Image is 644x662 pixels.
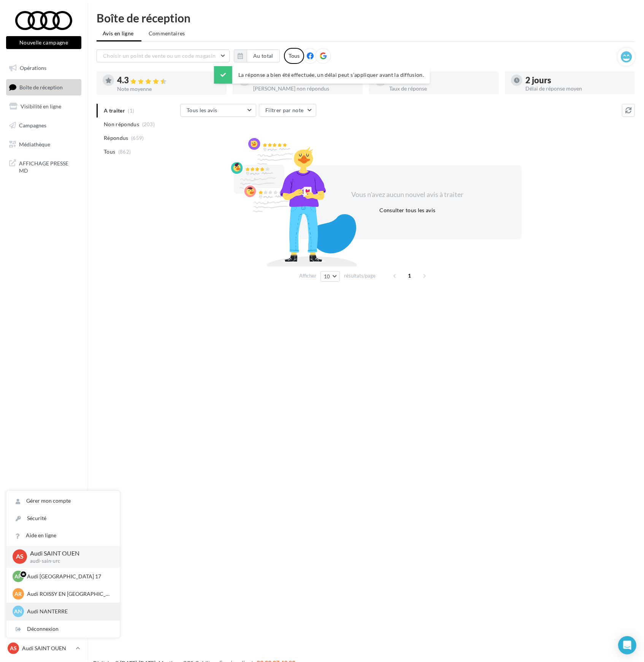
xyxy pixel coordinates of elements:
span: (862) [118,149,131,155]
div: 2 jours [525,76,629,84]
span: Répondus [104,134,128,142]
a: Médiathèque [5,137,83,152]
p: Audi SAINT OUEN [30,549,108,558]
button: 10 [320,271,340,282]
a: Sécurité [6,510,120,527]
p: Audi NANTERRE [27,608,111,615]
span: 10 [324,273,330,279]
button: Filtrer par note [259,104,316,117]
a: Opérations [5,60,83,76]
p: Audi [GEOGRAPHIC_DATA] 17 [27,573,111,580]
div: Vous n'avez aucun nouvel avis à traiter [342,190,473,200]
a: Gérer mon compte [6,492,120,510]
button: Tous les avis [180,104,256,117]
a: Boîte de réception [5,79,83,95]
span: Visibilité en ligne [21,103,61,110]
span: AP [15,573,22,580]
button: Au total [234,49,280,62]
a: Campagnes [5,117,83,133]
button: Nouvelle campagne [6,36,81,49]
span: (659) [131,135,144,141]
span: (203) [142,121,155,127]
span: Choisir un point de vente ou un code magasin [103,52,216,59]
div: Boîte de réception [97,12,635,24]
div: Déconnexion [6,621,120,638]
span: AS [10,645,17,652]
span: 1 [404,270,416,282]
span: Non répondus [104,121,139,128]
button: Choisir un point de vente ou un code magasin [97,49,230,62]
span: Commentaires [149,30,185,37]
span: Afficher [299,272,316,279]
button: Consulter tous les avis [376,206,438,215]
span: Tous les avis [187,107,217,113]
div: 77 % [389,76,493,84]
span: AR [15,590,22,598]
a: Visibilité en ligne [5,98,83,114]
div: Note moyenne [117,86,220,92]
span: AS [16,552,24,561]
p: audi-sain-urc [30,558,108,565]
span: AN [14,608,22,615]
div: La réponse a bien été effectuée, un délai peut s’appliquer avant la diffusion. [214,66,430,84]
span: Tous [104,148,115,156]
button: Au total [247,49,280,62]
div: Tous [284,48,304,64]
span: résultats/page [344,272,376,279]
p: Audi ROISSY EN [GEOGRAPHIC_DATA] [27,590,111,598]
div: Délai de réponse moyen [525,86,629,91]
span: AFFICHAGE PRESSE MD [19,158,78,175]
div: Open Intercom Messenger [618,636,636,654]
span: Opérations [20,65,46,71]
p: Audi SAINT OUEN [22,645,73,652]
span: Boîte de réception [19,84,63,90]
a: Aide en ligne [6,527,120,544]
a: AS Audi SAINT OUEN [6,641,81,656]
div: 4.3 [117,76,220,85]
div: Taux de réponse [389,86,493,91]
a: AFFICHAGE PRESSE MD [5,155,83,178]
span: Médiathèque [19,141,50,147]
span: Campagnes [19,122,46,129]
